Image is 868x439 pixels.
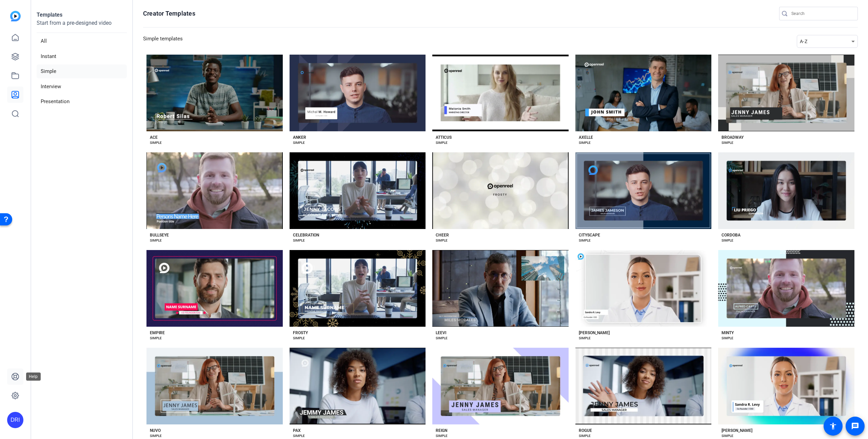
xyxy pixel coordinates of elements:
[26,373,41,381] div: Help
[150,336,162,341] div: SIMPLE
[37,12,62,18] strong: Templates
[579,232,600,238] div: CITYSCAPE
[290,152,426,229] button: Template image
[432,250,569,327] button: Template image
[718,152,854,229] button: Template image
[575,250,712,327] button: Template image
[432,55,569,131] button: Template image
[436,336,448,341] div: SIMPLE
[791,9,852,18] input: Search
[290,348,426,424] button: Template image
[579,238,591,243] div: SIMPLE
[37,95,127,109] li: Presentation
[432,348,569,424] button: Template image
[722,428,752,433] div: [PERSON_NAME]
[800,39,807,44] span: A-Z
[851,422,859,430] mat-icon: message
[436,238,448,243] div: SIMPLE
[718,250,854,327] button: Template image
[150,433,162,439] div: SIMPLE
[293,232,319,238] div: CELEBRATION
[7,412,23,428] div: DRI
[10,11,21,21] img: blue-gradient.svg
[146,152,283,229] button: Template image
[146,348,283,424] button: Template image
[146,250,283,327] button: Template image
[436,232,449,238] div: CHEER
[150,135,158,140] div: ACE
[579,330,610,336] div: [PERSON_NAME]
[293,330,308,336] div: FROSTY
[829,422,837,430] mat-icon: accessibility
[290,55,426,131] button: Template image
[579,135,593,140] div: AXELLE
[37,34,127,48] li: All
[150,140,162,146] div: SIMPLE
[722,238,733,243] div: SIMPLE
[722,140,733,146] div: SIMPLE
[293,433,305,439] div: SIMPLE
[436,140,448,146] div: SIMPLE
[718,55,854,131] button: Template image
[37,64,127,78] li: Simple
[436,135,452,140] div: ATTICUS
[293,336,305,341] div: SIMPLE
[722,330,734,336] div: MINTY
[436,428,447,433] div: REIGN
[37,80,127,94] li: Interview
[146,55,283,131] button: Template image
[579,428,592,433] div: ROGUE
[143,35,183,48] h3: Simple templates
[432,152,569,229] button: Template image
[575,55,712,131] button: Template image
[579,140,591,146] div: SIMPLE
[579,336,591,341] div: SIMPLE
[293,140,305,146] div: SIMPLE
[293,238,305,243] div: SIMPLE
[150,330,165,336] div: EMPIRE
[575,152,712,229] button: Template image
[579,433,591,439] div: SIMPLE
[150,238,162,243] div: SIMPLE
[722,232,741,238] div: CORDOBA
[722,336,733,341] div: SIMPLE
[293,428,301,433] div: PAX
[722,433,733,439] div: SIMPLE
[436,330,446,336] div: LEEVI
[150,232,169,238] div: BULLSEYE
[150,428,161,433] div: NUVO
[722,135,744,140] div: BROADWAY
[290,250,426,327] button: Template image
[143,9,195,18] h1: Creator Templates
[37,50,127,63] li: Instant
[293,135,306,140] div: ANKER
[37,19,127,33] p: Start from a pre-designed video
[575,348,712,424] button: Template image
[718,348,854,424] button: Template image
[436,433,448,439] div: SIMPLE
